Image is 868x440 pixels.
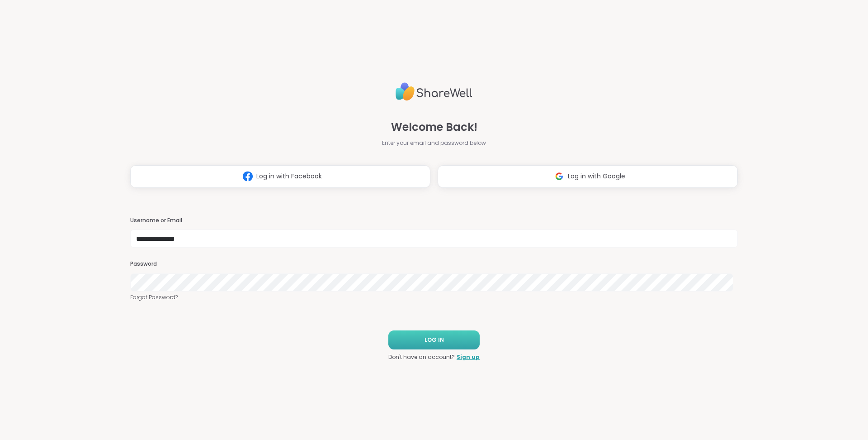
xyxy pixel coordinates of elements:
[425,336,444,344] span: LOG IN
[382,139,486,147] span: Enter your email and password below
[130,165,430,188] button: Log in with Facebook
[256,172,322,181] span: Log in with Facebook
[438,165,738,188] button: Log in with Google
[457,353,480,361] a: Sign up
[551,168,568,185] img: ShareWell Logomark
[130,293,738,301] a: Forgot Password?
[130,260,738,268] h3: Password
[568,172,625,181] span: Log in with Google
[130,217,738,225] h3: Username or Email
[396,79,472,105] img: ShareWell Logo
[388,330,480,349] button: LOG IN
[239,168,256,185] img: ShareWell Logomark
[388,353,455,361] span: Don't have an account?
[391,119,477,135] span: Welcome Back!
